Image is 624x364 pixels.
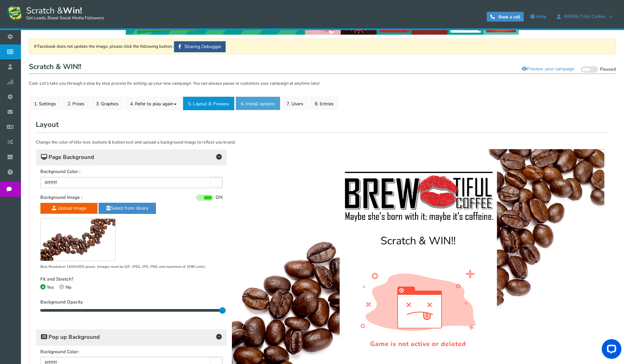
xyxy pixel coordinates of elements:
span: Yes [47,284,54,290]
a: 5. Layout & Preview [183,96,235,110]
h4: Scratch & WIN!! [114,81,258,102]
span: Book a call [499,14,520,20]
span: No [66,284,71,290]
p: Best Resolution 1600x900 pixels. (Images must be GIF, JPEG, JPG, PNG and maximum of 2MB Limit). [40,264,222,270]
img: Scratch and Win [7,5,23,21]
img: 404 Error [129,120,244,182]
span: Help [536,13,546,20]
a: 8. Entries [310,96,339,110]
a: 2. Prizes [62,96,90,110]
a: Scratch &Win! Get Leads, Boost Social Media Followers [7,5,104,21]
span: Pop up Background [41,334,100,340]
span: Paused [600,66,616,72]
a: Preview your campaign [518,63,579,75]
h4: Pop up Background [41,333,222,342]
a: 3. Graphics [91,96,124,110]
p: Cool. Let's take you through a step by step process for setting up your new campaign. You can alw... [29,80,616,87]
h3: Game is not active or deleted [116,190,257,199]
h4: Page Background [41,153,222,162]
a: 7. Users [281,96,309,110]
a: 6. Install options [236,96,280,110]
a: Help [527,11,550,22]
img: 10496bg_image_1606182526.jpg [41,215,115,265]
span: ON [216,195,222,201]
strong: Win! [63,5,82,16]
a: 1. Settings [29,96,61,110]
label: Fit and Stretch? [40,276,73,283]
span: Page Background [41,154,94,161]
a: Sharing Debugger [174,41,226,52]
p: Change the color of title text, buttons & button text and upload a background image to reflect yo... [36,139,609,146]
a: Select from library [99,203,156,214]
small: Get Leads, Boost Social Media Followers [26,16,104,21]
label: Background Color : [40,169,80,175]
span: Scratch & [23,5,104,21]
h2: Layout [36,117,609,132]
iframe: LiveChat chat widget [596,337,624,364]
label: Background Opacity [40,299,83,305]
a: Book a call [487,12,524,22]
a: 4. Refer to play again [125,96,182,110]
label: Background Image : [40,195,82,201]
label: Background Color : [40,349,80,355]
h1: Scratch & WIN!! [29,61,616,74]
div: If Facebook does not update the image, please click the following button : [29,39,616,54]
span: BREW-tiful Coffee [561,14,609,19]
